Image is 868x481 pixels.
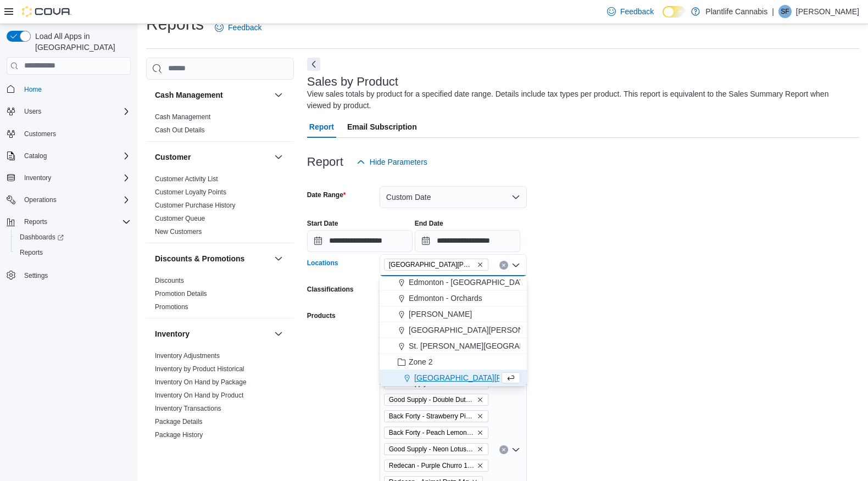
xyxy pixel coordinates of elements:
span: Good Supply - Double Dutchies: Double Up 2x1g [384,394,488,406]
button: Remove Back Forty - Strawberry Pink Disposable .95g from selection in this group [477,413,483,420]
a: Package History [155,431,203,439]
label: Classifications [307,285,354,294]
a: Home [20,83,46,96]
span: Promotion Details [155,289,207,298]
button: [GEOGRAPHIC_DATA][PERSON_NAME][GEOGRAPHIC_DATA] [380,370,527,386]
button: Clear input [499,445,508,454]
span: Load All Apps in [GEOGRAPHIC_DATA] [31,31,131,53]
label: Products [307,311,336,320]
nav: Complex example [7,77,131,312]
p: [PERSON_NAME] [796,5,859,18]
span: Package Details [155,417,203,426]
button: Users [2,104,135,119]
span: Cash Out Details [155,126,205,135]
button: Cash Management [155,90,270,100]
span: Promotions [155,303,188,311]
span: Inventory by Product Historical [155,365,244,373]
button: Hide Parameters [352,151,432,173]
a: Promotions [155,303,188,311]
button: Inventory [272,327,285,340]
label: End Date [415,219,443,228]
button: Next [307,58,320,71]
a: Customer Loyalty Points [155,188,226,196]
h1: Reports [146,13,204,35]
span: Back Forty - Strawberry Pink Disposable .95g [389,411,475,422]
button: Customer [155,152,270,163]
a: Customers [20,127,60,141]
button: Catalog [2,148,135,164]
span: Customers [24,130,56,138]
h3: Discounts & Promotions [155,253,244,264]
button: Close list of options [511,261,520,270]
span: Customer Purchase History [155,201,236,210]
h3: Cash Management [155,90,223,100]
button: Cash Management [272,88,285,102]
a: Customer Activity List [155,175,218,183]
span: Feedback [620,6,654,17]
span: Dark Mode [663,18,663,18]
button: Edmonton - Orchards [380,290,527,306]
button: Catalog [20,149,51,163]
a: New Customers [155,228,202,236]
h3: Customer [155,152,191,163]
span: Inventory On Hand by Package [155,378,247,387]
span: Inventory [24,174,51,182]
span: Operations [20,193,131,206]
button: Clear input [499,261,508,270]
span: St. [PERSON_NAME][GEOGRAPHIC_DATA] [409,340,564,351]
span: Fort McMurray - Eagle Ridge [384,259,488,271]
span: [GEOGRAPHIC_DATA][PERSON_NAME][GEOGRAPHIC_DATA] [414,372,638,383]
span: Feedback [228,22,261,33]
button: Remove Good Supply - Double Dutchies: Double Up 2x1g from selection in this group [477,396,483,403]
button: Reports [2,214,135,230]
span: Inventory [20,171,131,184]
button: Reports [11,245,135,260]
a: Feedback [603,1,658,23]
span: Reports [15,246,131,259]
button: Edmonton - [GEOGRAPHIC_DATA] [380,275,527,290]
a: Reports [15,246,47,259]
a: Dashboards [11,230,135,245]
label: Date Range [307,191,346,199]
span: Inventory Adjustments [155,351,220,360]
a: Package Details [155,418,203,426]
a: Inventory Transactions [155,405,221,412]
div: Customer [146,172,294,243]
span: Reports [20,248,43,257]
button: [GEOGRAPHIC_DATA][PERSON_NAME] [380,322,527,338]
span: Customers [20,127,131,141]
span: Catalog [24,152,47,160]
button: Discounts & Promotions [155,253,270,264]
span: [GEOGRAPHIC_DATA][PERSON_NAME] - [GEOGRAPHIC_DATA] [389,259,475,270]
a: Discounts [155,277,184,284]
a: Inventory Adjustments [155,352,220,360]
span: Dashboards [15,231,131,244]
span: Users [20,105,131,118]
button: St. [PERSON_NAME][GEOGRAPHIC_DATA] [380,338,527,354]
a: Feedback [210,16,266,38]
span: Edmonton - Orchards [409,293,482,304]
span: [GEOGRAPHIC_DATA][PERSON_NAME] [409,325,552,335]
button: Remove Back Forty - Peach Lemonade .95g from selection in this group [477,429,483,436]
a: Inventory On Hand by Package [155,378,247,386]
a: Settings [20,269,52,282]
div: View sales totals by product for a specified date range. Details include tax types per product. T... [307,88,854,111]
h3: Inventory [155,328,190,339]
a: Inventory On Hand by Product [155,391,243,399]
span: Customer Loyalty Points [155,188,226,197]
span: Users [24,107,41,116]
button: Custom Date [380,186,527,208]
span: Package History [155,430,203,439]
button: Customer [272,150,285,164]
div: Cash Management [146,110,294,141]
span: Zone 2 [409,356,433,367]
button: Inventory [20,171,55,184]
button: Operations [20,193,61,206]
span: Dashboards [20,233,64,242]
span: Reports [24,217,47,226]
p: Plantlife Cannabis [705,5,767,18]
button: Home [2,81,135,97]
span: Cash Management [155,113,210,121]
input: Press the down key to open a popover containing a calendar. [415,230,520,252]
